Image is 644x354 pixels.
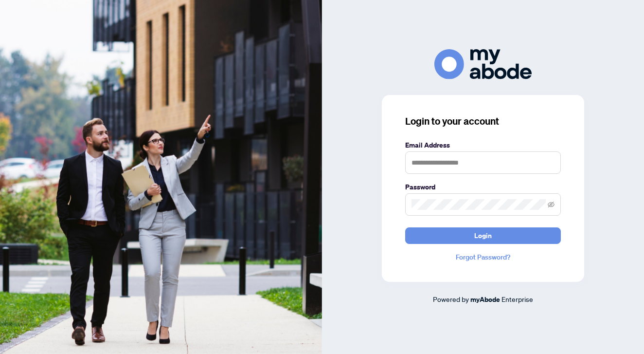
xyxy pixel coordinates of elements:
span: eye-invisible [548,201,555,208]
span: Powered by [433,295,469,303]
span: Login [474,228,492,243]
h3: Login to your account [405,114,561,128]
label: Email Address [405,140,561,150]
a: Forgot Password? [405,252,561,262]
img: ma-logo [434,49,532,79]
label: Password [405,182,561,192]
a: myAbode [470,294,500,305]
span: Enterprise [501,295,533,303]
button: Login [405,227,561,244]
